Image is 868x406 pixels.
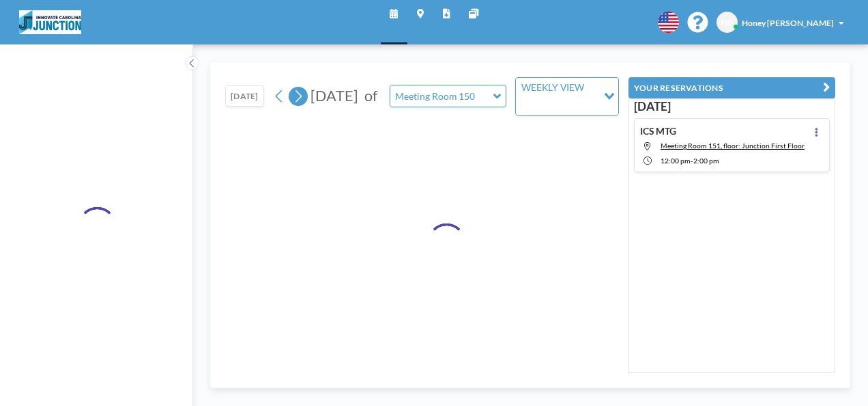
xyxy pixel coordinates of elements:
button: YOUR RESERVATIONS [628,77,835,98]
span: - [691,157,693,165]
span: [DATE] [310,87,358,105]
input: Meeting Room 150 [390,85,493,107]
span: HB [721,17,733,27]
button: [DATE] [225,85,263,107]
h3: [DATE] [634,99,830,114]
span: Meeting Room 151, floor: Junction First Floor [661,141,805,150]
span: of [364,87,377,105]
span: 2:00 PM [693,157,719,165]
img: organization-logo [19,10,81,34]
input: Search for option [517,96,596,112]
span: Honey [PERSON_NAME] [742,18,834,28]
h4: ICS MTG [640,125,676,137]
span: WEEKLY VIEW [519,81,586,94]
div: Search for option [516,78,618,115]
span: 12:00 PM [661,157,691,165]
